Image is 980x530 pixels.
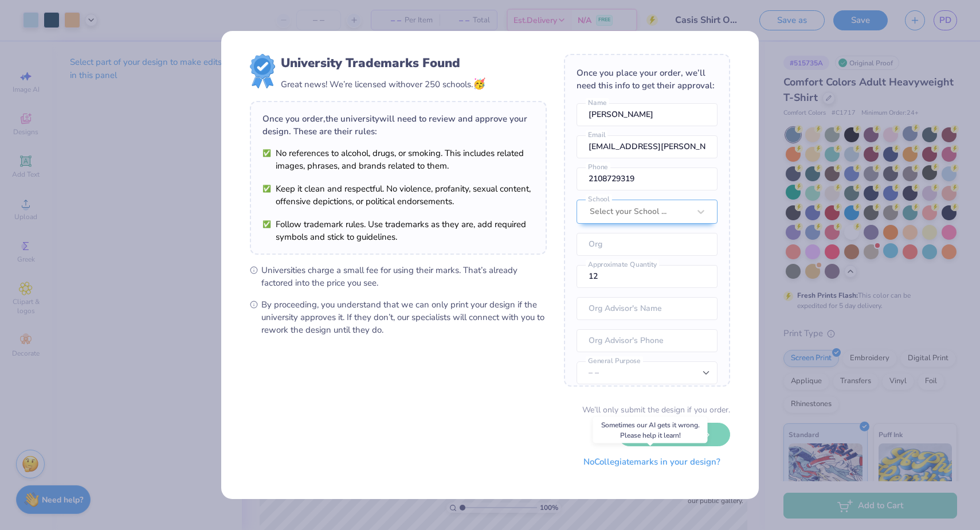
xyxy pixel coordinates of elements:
input: Name [577,103,718,126]
li: Follow trademark rules. Use trademarks as they are, add required symbols and stick to guidelines. [262,218,534,243]
input: Org Advisor's Phone [577,329,718,352]
span: By proceeding, you understand that we can only print your design if the university approves it. I... [261,298,547,336]
div: Once you place your order, we’ll need this info to get their approval: [577,67,718,92]
img: license-marks-badge.png [250,54,275,88]
div: Sometimes our AI gets it wrong. Please help it learn! [593,417,708,443]
input: Org Advisor's Name [577,297,718,320]
div: University Trademarks Found [281,54,485,72]
div: We’ll only submit the design if you order. [582,404,730,416]
div: Once you order, the university will need to review and approve your design. These are their rules: [262,112,534,138]
span: 🥳 [473,77,485,91]
input: Approximate Quantity [577,265,718,288]
input: Email [577,135,718,158]
li: No references to alcohol, drugs, or smoking. This includes related images, phrases, and brands re... [262,147,534,172]
li: Keep it clean and respectful. No violence, profanity, sexual content, offensive depictions, or po... [262,182,534,208]
button: NoCollegiatemarks in your design? [574,450,730,474]
input: Org [577,233,718,256]
input: Phone [577,167,718,190]
span: Universities charge a small fee for using their marks. That’s already factored into the price you... [261,264,547,289]
div: Great news! We’re licensed with over 250 schools. [281,76,485,92]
